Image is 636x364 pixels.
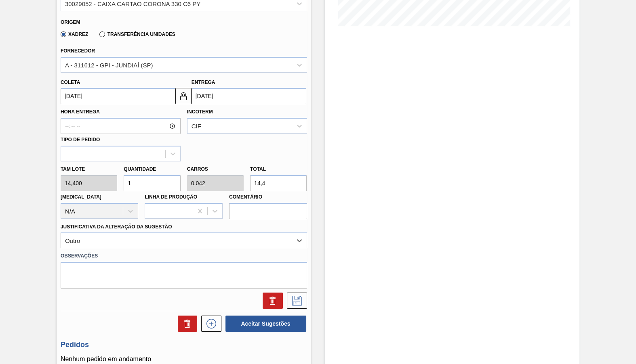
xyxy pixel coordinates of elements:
label: Entrega [192,79,215,85]
h3: Pedidos [61,341,307,349]
label: Comentário [229,191,307,203]
div: CIF [192,123,201,130]
label: Transferência Unidades [99,31,175,37]
label: Linha de Produção [145,194,197,200]
div: Aceitar Sugestões [221,315,307,333]
label: Tam lote [61,163,117,175]
label: Carros [187,166,208,172]
label: Tipo de pedido [61,137,100,142]
label: Xadrez [61,31,88,37]
label: Incoterm [187,109,213,115]
button: locked [175,88,192,104]
label: Hora Entrega [61,106,181,118]
label: Quantidade [124,166,156,172]
input: dd/mm/yyyy [192,88,306,104]
div: Excluir Sugestão [259,293,283,309]
div: Salvar Sugestão [283,293,307,309]
div: A - 311612 - GPI - JUNDIAÍ (SP) [65,61,153,68]
div: Excluir Sugestões [174,316,197,332]
label: Coleta [61,79,80,85]
div: Nova sugestão [197,316,221,332]
label: Origem [61,19,80,25]
div: Outro [65,237,80,244]
img: locked [179,91,188,101]
label: Justificativa da Alteração da Sugestão [61,224,172,230]
label: Observações [61,250,307,262]
input: dd/mm/yyyy [61,88,175,104]
label: [MEDICAL_DATA] [61,194,101,200]
label: Total [250,166,266,172]
label: Fornecedor [61,48,95,54]
button: Aceitar Sugestões [225,316,306,332]
p: Nenhum pedido em andamento [61,356,307,363]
